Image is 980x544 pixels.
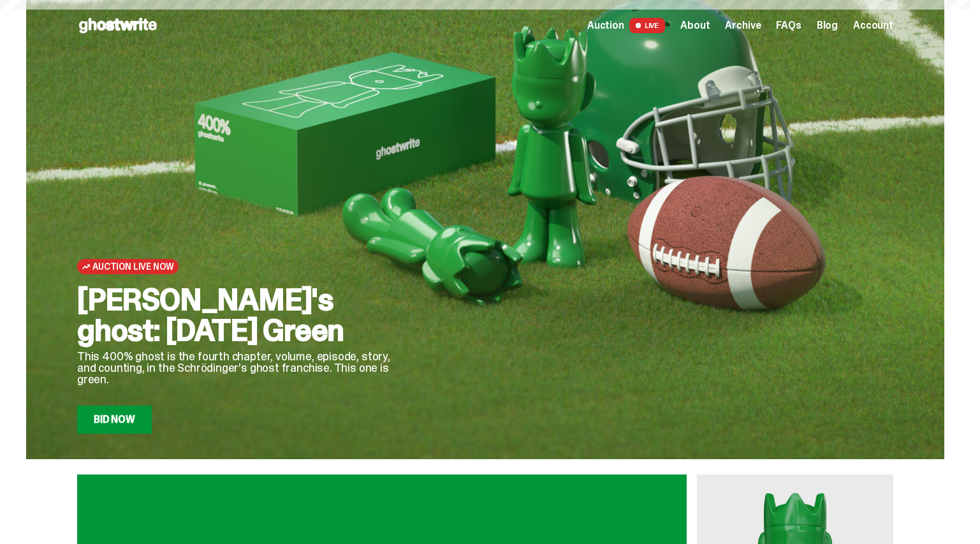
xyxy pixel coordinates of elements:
[77,351,409,385] p: This 400% ghost is the fourth chapter, volume, episode, story, and counting, in the Schrödinger’s...
[817,20,838,31] a: Blog
[680,20,710,31] a: About
[92,261,173,272] span: Auction Live Now
[587,18,665,33] a: Auction LIVE
[629,18,666,33] span: LIVE
[776,20,801,31] a: FAQs
[725,20,761,31] a: Archive
[77,284,409,346] h2: [PERSON_NAME]'s ghost: [DATE] Green
[853,20,893,31] a: Account
[77,406,152,434] a: Bid Now
[587,20,624,31] span: Auction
